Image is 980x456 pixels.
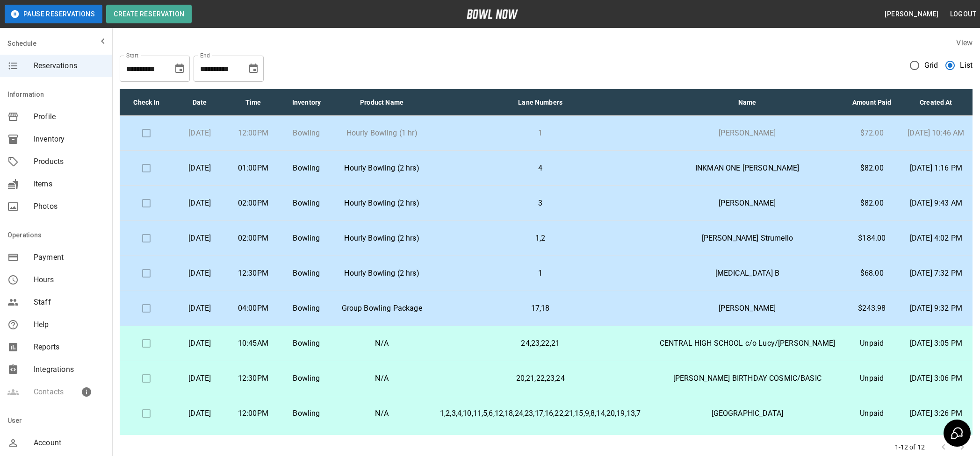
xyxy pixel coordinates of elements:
[333,89,431,116] th: Product Name
[234,338,272,349] p: 10:45AM
[960,60,973,71] span: List
[438,233,643,244] p: 1,2
[180,303,219,314] p: [DATE]
[341,163,423,174] p: Hourly Bowling (2 hrs)
[234,303,272,314] p: 04:00PM
[180,338,219,349] p: [DATE]
[907,268,965,279] p: [DATE] 7:32 PM
[34,319,105,330] span: Help
[907,408,965,419] p: [DATE] 3:26 PM
[431,89,650,116] th: Lane Numbers
[34,201,105,212] span: Photos
[287,373,325,384] p: Bowling
[287,163,325,174] p: Bowling
[852,198,892,209] p: $82.00
[438,338,643,349] p: 24,23,22,21
[34,342,105,353] span: Reports
[852,268,892,279] p: $68.00
[907,198,965,209] p: [DATE] 9:43 AM
[438,268,643,279] p: 1
[881,6,942,23] button: [PERSON_NAME]
[658,268,837,279] p: [MEDICAL_DATA] B
[34,111,105,122] span: Profile
[341,338,423,349] p: N/A
[341,408,423,419] p: N/A
[946,6,980,23] button: Logout
[852,373,892,384] p: Unpaid
[852,233,892,244] p: $184.00
[658,303,837,314] p: [PERSON_NAME]
[234,408,272,419] p: 12:00PM
[658,198,837,209] p: [PERSON_NAME]
[341,198,423,209] p: Hourly Bowling (2 hrs)
[852,128,892,139] p: $72.00
[907,128,965,139] p: [DATE] 10:46 AM
[341,303,423,314] p: Group Bowling Package
[34,252,105,263] span: Payment
[438,303,643,314] p: 17,18
[120,89,173,116] th: Check In
[34,437,105,449] span: Account
[34,156,105,167] span: Products
[341,268,423,279] p: Hourly Bowling (2 hrs)
[844,89,900,116] th: Amount Paid
[658,373,837,384] p: [PERSON_NAME] BIRTHDAY COSMIC/BASIC
[907,163,965,174] p: [DATE] 1:16 PM
[287,268,325,279] p: Bowling
[287,128,325,139] p: Bowling
[180,128,219,139] p: [DATE]
[34,134,105,145] span: Inventory
[234,268,272,279] p: 12:30PM
[907,373,965,384] p: [DATE] 3:06 PM
[650,89,844,116] th: Name
[852,163,892,174] p: $82.00
[895,442,925,452] p: 1-12 of 12
[5,5,102,23] button: Pause Reservations
[907,338,965,349] p: [DATE] 3:05 PM
[658,233,837,244] p: [PERSON_NAME] Strumello
[234,163,272,174] p: 01:00PM
[956,38,973,47] label: View
[438,198,643,209] p: 3
[234,128,272,139] p: 12:00PM
[467,9,518,19] img: logo
[226,89,280,116] th: Time
[907,233,965,244] p: [DATE] 4:02 PM
[287,338,325,349] p: Bowling
[438,163,643,174] p: 4
[438,128,643,139] p: 1
[180,373,219,384] p: [DATE]
[34,274,105,285] span: Hours
[852,303,892,314] p: $243.98
[658,128,837,139] p: [PERSON_NAME]
[852,338,892,349] p: Unpaid
[180,408,219,419] p: [DATE]
[180,233,219,244] p: [DATE]
[34,297,105,308] span: Staff
[900,89,973,116] th: Created At
[34,60,105,71] span: Reservations
[852,408,892,419] p: Unpaid
[170,59,189,78] button: Choose date, selected date is Oct 13, 2025
[34,178,105,190] span: Items
[180,268,219,279] p: [DATE]
[173,89,226,116] th: Date
[180,198,219,209] p: [DATE]
[287,303,325,314] p: Bowling
[287,408,325,419] p: Bowling
[180,163,219,174] p: [DATE]
[658,163,837,174] p: INKMAN ONE [PERSON_NAME]
[234,198,272,209] p: 02:00PM
[34,364,105,375] span: Integrations
[244,59,263,78] button: Choose date, selected date is Nov 13, 2025
[280,89,333,116] th: Inventory
[924,60,938,71] span: Grid
[234,233,272,244] p: 02:00PM
[438,408,643,419] p: 1,2,3,4,10,11,5,6,12,18,24,23,17,16,22,21,15,9,8,14,20,19,13,7
[341,233,423,244] p: Hourly Bowling (2 hrs)
[234,373,272,384] p: 12:30PM
[341,128,423,139] p: Hourly Bowling (1 hr)
[658,338,837,349] p: CENTRAL HIGH SCHOOL c/o Lucy/[PERSON_NAME]
[287,198,325,209] p: Bowling
[438,373,643,384] p: 20,21,22,23,24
